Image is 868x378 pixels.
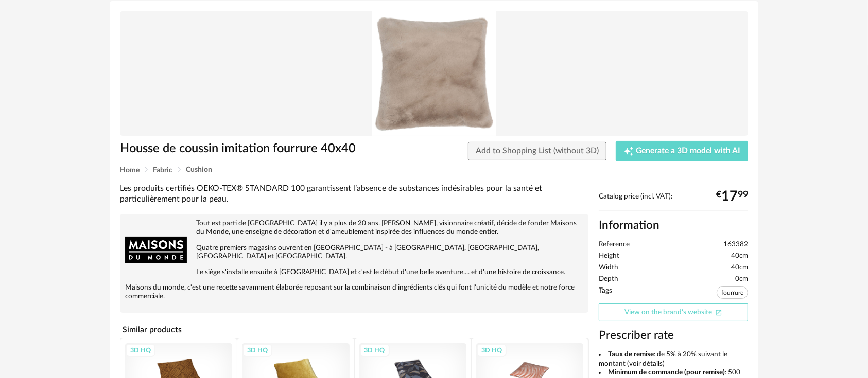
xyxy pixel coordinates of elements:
[599,263,618,273] span: Width
[735,275,748,284] span: 0cm
[599,218,748,233] h2: Information
[715,308,722,315] span: Open In New icon
[120,166,748,174] div: Breadcrumb
[599,192,748,211] div: Catalog price (incl. VAT):
[125,283,583,301] p: Maisons du monde, c'est une recette savamment élaborée reposant sur la combinaison d'ingrédients ...
[599,286,612,301] span: Tags
[125,244,583,261] p: Quatre premiers magasins ouvrent en [GEOGRAPHIC_DATA] - à [GEOGRAPHIC_DATA], [GEOGRAPHIC_DATA], [...
[616,141,748,161] button: Creation icon Generate a 3D model with AI
[599,328,748,343] h3: Prescriber rate
[731,251,748,261] span: 40cm
[125,219,187,281] img: brand logo
[716,192,748,201] div: € 99
[723,240,748,249] span: 163382
[125,219,583,237] p: Tout est parti de [GEOGRAPHIC_DATA] il y a plus de 20 ans. [PERSON_NAME], visionnaire créatif, dé...
[717,286,748,299] span: fourrure
[731,263,748,273] span: 40cm
[623,146,634,156] span: Creation icon
[477,344,507,357] div: 3D HQ
[120,183,588,205] div: Les produits certifiés OEKO-TEX® STANDARD 100 garantissent l’absence de substances indésirables p...
[186,166,212,173] span: Cushion
[476,147,599,155] span: Add to Shopping List (without 3D)
[120,11,748,136] img: Product pack shot
[599,240,630,249] span: Reference
[609,351,654,358] b: Taux de remise
[120,141,376,157] h1: Housse de coussin imitation fourrure 40x40
[599,350,748,368] li: : de 5% à 20% suivant le montant (voir détails)
[153,167,172,174] span: Fabric
[599,303,748,321] a: View on the brand's websiteOpen In New icon
[636,147,740,155] span: Generate a 3D model with AI
[126,344,155,357] div: 3D HQ
[599,275,618,284] span: Depth
[242,344,272,357] div: 3D HQ
[120,167,140,174] span: Home
[125,268,583,277] p: Le siège s'installe ensuite à [GEOGRAPHIC_DATA] et c'est le début d'une belle aventure.... et d'u...
[599,251,619,261] span: Height
[609,369,725,376] b: Minimum de commande (pour remise)
[360,344,390,357] div: 3D HQ
[468,142,606,160] button: Add to Shopping List (without 3D)
[721,192,738,201] span: 17
[120,322,588,337] h4: Similar products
